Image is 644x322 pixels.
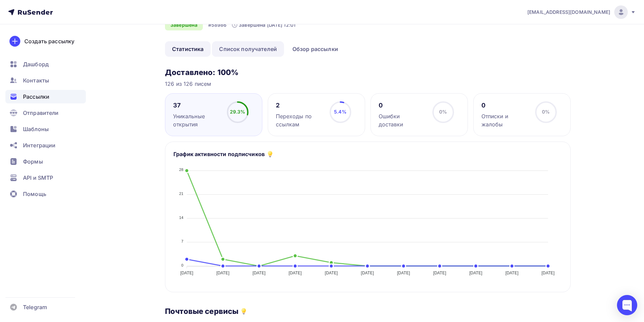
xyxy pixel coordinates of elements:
div: 0 [379,101,426,109]
tspan: [DATE] [361,271,374,275]
span: Контакты [23,76,49,84]
tspan: [DATE] [216,271,230,275]
div: Завершена [165,20,203,30]
span: Отправители [23,109,59,117]
span: Рассылки [23,93,49,101]
div: Переходы по ссылкам [276,112,324,128]
h3: Доставлено: 100% [165,68,571,77]
a: Отправители [5,106,86,120]
tspan: [DATE] [469,271,482,275]
tspan: [DATE] [180,271,193,275]
span: 0% [542,109,550,115]
div: Отписки и жалобы [481,112,529,128]
span: Помощь [23,190,46,198]
a: Список получателей [212,41,284,57]
div: 37 [173,101,221,109]
tspan: [DATE] [325,271,338,275]
a: Формы [5,155,86,168]
div: Завершена [DATE] 12:01 [232,22,295,28]
span: API и SMTP [23,174,53,182]
div: Создать рассылку [24,37,74,45]
div: 2 [276,101,324,109]
tspan: [DATE] [433,271,446,275]
tspan: [DATE] [253,271,266,275]
tspan: [DATE] [542,271,555,275]
span: 0% [439,109,447,115]
a: [EMAIL_ADDRESS][DOMAIN_NAME] [527,5,636,19]
span: 29.3% [230,109,245,115]
div: 126 из 126 писем [165,80,571,88]
a: Обзор рассылки [285,41,345,57]
tspan: 28 [179,168,184,172]
div: #58986 [208,22,226,28]
a: Статистика [165,41,211,57]
tspan: 0 [181,263,183,267]
span: Telegram [23,303,47,311]
tspan: [DATE] [289,271,302,275]
a: Дашборд [5,57,86,71]
span: [EMAIL_ADDRESS][DOMAIN_NAME] [527,9,610,16]
a: Шаблоны [5,122,86,136]
span: Дашборд [23,60,49,68]
tspan: [DATE] [505,271,519,275]
a: Контакты [5,74,86,87]
h5: График активности подписчиков [173,150,265,158]
span: Формы [23,157,43,166]
div: Уникальные открытия [173,112,221,128]
tspan: 7 [181,239,183,243]
a: Рассылки [5,90,86,103]
span: Интеграции [23,141,55,149]
tspan: 21 [179,192,184,196]
div: Ошибки доставки [379,112,426,128]
span: Шаблоны [23,125,49,133]
div: 0 [481,101,529,109]
tspan: [DATE] [397,271,410,275]
span: 5.4% [334,109,347,115]
tspan: 14 [179,216,184,220]
h3: Почтовые сервисы [165,306,238,316]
